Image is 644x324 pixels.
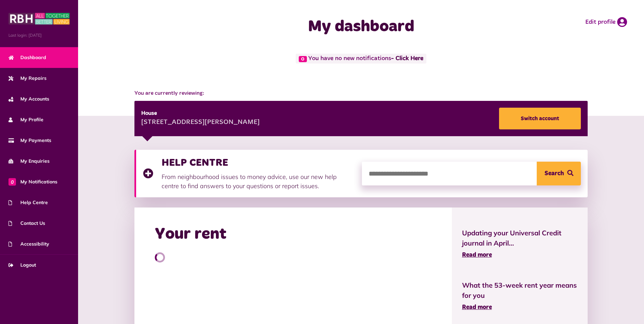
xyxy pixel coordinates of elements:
a: Edit profile [585,17,627,27]
div: House [141,109,260,118]
span: Dashboard [8,54,46,61]
a: Switch account [499,108,581,129]
span: My Enquiries [8,158,50,165]
span: 0 [299,56,307,62]
span: Accessibility [8,240,49,248]
span: Updating your Universal Credit journal in April... [462,228,578,248]
p: From neighbourhood issues to money advice, use our new help centre to find answers to your questi... [162,172,355,191]
span: Last login: [DATE] [8,32,70,38]
a: What the 53-week rent year means for you Read more [462,280,578,312]
span: My Accounts [8,95,49,103]
span: You are currently reviewing: [134,89,588,97]
span: 0 [8,178,16,185]
span: Read more [462,304,492,310]
span: My Repairs [8,75,47,82]
span: Help Centre [8,199,48,206]
img: MyRBH [8,12,70,25]
span: What the 53-week rent year means for you [462,280,578,301]
h2: Your rent [155,224,226,244]
a: - Click Here [391,56,423,62]
a: Updating your Universal Credit journal in April... Read more [462,228,578,260]
h3: HELP CENTRE [162,157,355,169]
span: Contact Us [8,220,45,227]
span: You have no new notifications [296,54,426,64]
span: My Payments [8,137,51,144]
button: Search [537,162,581,185]
span: Logout [8,262,36,269]
span: Search [545,162,564,185]
span: Read more [462,252,492,258]
span: My Notifications [8,178,57,185]
div: [STREET_ADDRESS][PERSON_NAME] [141,118,260,128]
span: My Profile [8,116,43,123]
h1: My dashboard [226,17,496,37]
